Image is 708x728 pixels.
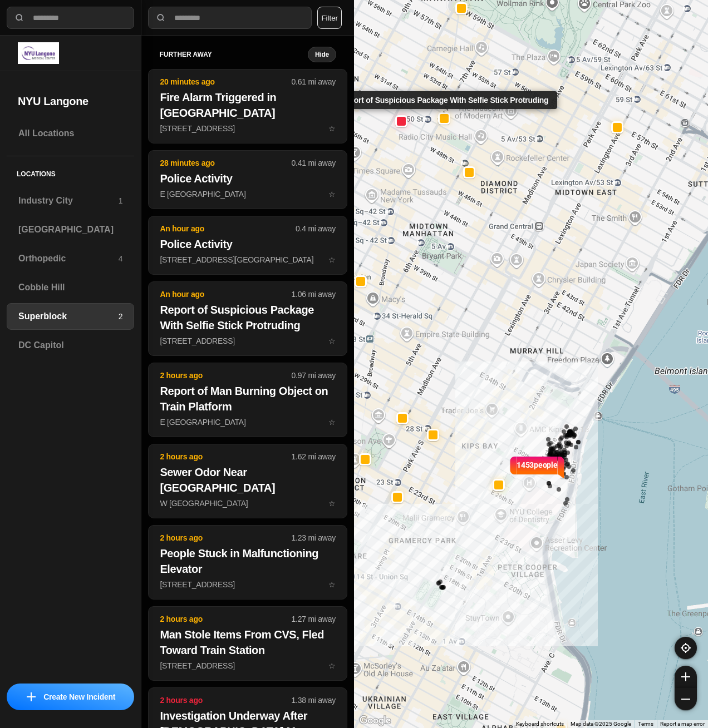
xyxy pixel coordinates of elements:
[681,672,690,681] img: zoom-in
[160,236,336,252] h2: Police Activity
[517,459,558,484] p: 1453 people
[148,69,347,143] button: 20 minutes ago0.61 mi awayFire Alarm Triggered in [GEOGRAPHIC_DATA][STREET_ADDRESS]star
[18,93,123,109] h2: NYU Langone
[148,363,347,437] button: 2 hours ago0.97 mi awayReport of Man Burning Object on Train PlatformE [GEOGRAPHIC_DATA]star
[7,684,134,710] button: iconCreate New Incident
[308,47,336,62] button: Hide
[328,124,336,133] span: star
[160,579,336,590] p: [STREET_ADDRESS]
[160,464,336,496] h2: Sewer Odor Near [GEOGRAPHIC_DATA]
[160,383,336,414] h2: Report of Man Burning Object on Train Platform
[571,721,631,727] span: Map data ©2025 Google
[516,720,564,728] button: Keyboard shortcuts
[160,370,291,381] p: 2 hours ago
[18,281,122,294] h3: Cobble Hill
[328,255,336,264] span: star
[160,451,291,462] p: 2 hours ago
[558,455,566,479] img: notch
[160,254,336,265] p: [STREET_ADDRESS][GEOGRAPHIC_DATA]
[296,223,336,234] p: 0.4 mi away
[148,255,347,264] a: An hour ago0.4 mi awayPolice Activity[STREET_ADDRESS][GEOGRAPHIC_DATA]star
[159,50,308,59] h5: further away
[7,274,134,301] a: Cobble Hill
[18,339,122,352] h3: DC Capitol
[292,532,336,543] p: 1.23 mi away
[160,302,336,333] h2: Report of Suspicious Package With Selfie Stick Protruding
[160,171,336,186] h2: Police Activity
[331,91,557,108] div: Report of Suspicious Package With Selfie Stick Protruding
[160,76,291,87] p: 20 minutes ago
[292,76,336,87] p: 0.61 mi away
[160,417,336,428] p: E [GEOGRAPHIC_DATA]
[119,311,123,322] p: 2
[328,336,336,345] span: star
[160,532,291,543] p: 2 hours ago
[315,50,329,59] small: Hide
[160,498,336,509] p: W [GEOGRAPHIC_DATA]
[7,216,134,243] a: [GEOGRAPHIC_DATA]
[7,303,134,330] a: Superblock2
[292,695,336,706] p: 1.38 mi away
[160,613,291,625] p: 2 hours ago
[148,498,347,508] a: 2 hours ago1.62 mi awaySewer Odor Near [GEOGRAPHIC_DATA]W [GEOGRAPHIC_DATA]star
[148,606,347,681] button: 2 hours ago1.27 mi awayMan Stole Items From CVS, Fled Toward Train Station[STREET_ADDRESS]star
[14,12,25,23] img: search
[18,310,119,323] h3: Superblock
[508,455,517,479] img: notch
[7,187,134,214] a: Industry City1
[148,189,347,199] a: 28 minutes ago0.41 mi awayPolice ActivityE [GEOGRAPHIC_DATA]star
[148,417,347,427] a: 2 hours ago0.97 mi awayReport of Man Burning Object on Train PlatformE [GEOGRAPHIC_DATA]star
[148,123,347,133] a: 20 minutes ago0.61 mi awayFire Alarm Triggered in [GEOGRAPHIC_DATA][STREET_ADDRESS]star
[292,157,336,169] p: 0.41 mi away
[357,714,394,728] img: Google
[638,721,653,727] a: Terms (opens in new tab)
[675,666,697,688] button: zoom-in
[357,714,394,728] a: Open this area in Google Maps (opens a new window)
[148,661,347,670] a: 2 hours ago1.27 mi awayMan Stole Items From CVS, Fled Toward Train Station[STREET_ADDRESS]star
[292,613,336,625] p: 1.27 mi away
[7,332,134,359] a: DC Capitol
[18,252,119,265] h3: Orthopedic
[43,691,115,702] p: Create New Incident
[119,195,123,206] p: 1
[18,194,119,207] h3: Industry City
[160,546,336,577] h2: People Stuck in Malfunctioning Elevator
[292,370,336,381] p: 0.97 mi away
[681,695,690,704] img: zoom-out
[317,7,342,29] button: Filter
[7,156,134,187] h5: Locations
[328,190,336,199] span: star
[160,189,336,200] p: E [GEOGRAPHIC_DATA]
[148,150,347,209] button: 28 minutes ago0.41 mi awayPolice ActivityE [GEOGRAPHIC_DATA]star
[160,335,336,346] p: [STREET_ADDRESS]
[328,499,336,508] span: star
[160,90,336,121] h2: Fire Alarm Triggered in [GEOGRAPHIC_DATA]
[18,223,122,236] h3: [GEOGRAPHIC_DATA]
[18,127,122,140] h3: All Locations
[18,42,59,64] img: logo
[160,627,336,658] h2: Man Stole Items From CVS, Fled Toward Train Station
[148,444,347,518] button: 2 hours ago1.62 mi awaySewer Odor Near [GEOGRAPHIC_DATA]W [GEOGRAPHIC_DATA]star
[328,418,336,427] span: star
[148,580,347,589] a: 2 hours ago1.23 mi awayPeople Stuck in Malfunctioning Elevator[STREET_ADDRESS]star
[148,281,347,356] button: An hour ago1.06 mi awayReport of Suspicious Package With Selfie Stick Protruding[STREET_ADDRESS]star
[328,661,336,670] span: star
[7,120,134,147] a: All Locations
[148,216,347,275] button: An hour ago0.4 mi awayPolice Activity[STREET_ADDRESS][GEOGRAPHIC_DATA]star
[160,157,291,169] p: 28 minutes ago
[148,336,347,345] a: An hour ago1.06 mi awayReport of Suspicious Package With Selfie Stick Protruding[STREET_ADDRESS]star
[160,289,291,300] p: An hour ago
[438,112,450,124] button: Report of Suspicious Package With Selfie Stick Protruding
[681,643,691,653] img: recenter
[675,637,697,659] button: recenter
[328,580,336,589] span: star
[119,253,123,264] p: 4
[7,245,134,272] a: Orthopedic4
[27,692,36,701] img: icon
[155,12,166,23] img: search
[160,223,296,234] p: An hour ago
[675,688,697,710] button: zoom-out
[292,451,336,462] p: 1.62 mi away
[160,695,291,706] p: 2 hours ago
